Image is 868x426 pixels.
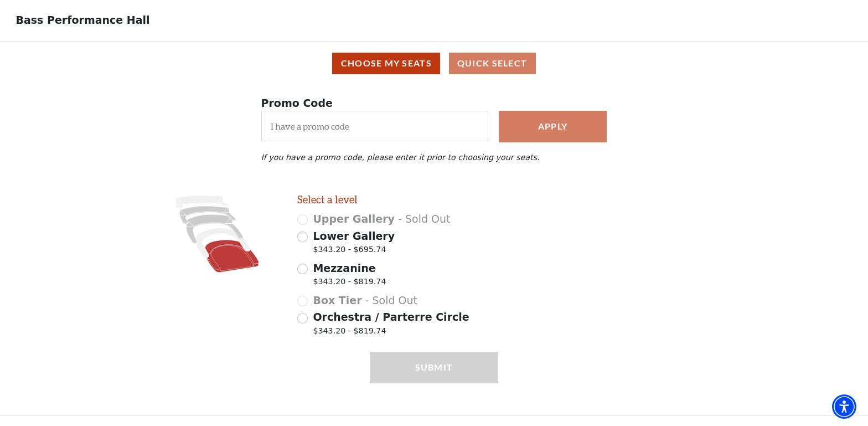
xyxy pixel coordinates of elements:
div: Accessibility Menu [832,394,856,419]
span: - Sold Out [365,294,417,306]
span: $343.20 - $695.74 [313,244,395,259]
span: Mezzanine [313,262,375,274]
span: Box Tier [313,294,361,306]
span: - Sold Out [398,213,450,225]
span: Orchestra / Parterre Circle [313,311,469,323]
span: $343.20 - $819.74 [313,276,386,291]
p: Promo Code [261,95,607,111]
span: Lower Gallery [313,230,395,242]
input: I have a promo code [261,111,488,141]
button: Choose My Seats [332,53,440,74]
p: If you have a promo code, please enter it prior to choosing your seats. [261,153,607,162]
h2: Select a level [297,193,499,206]
span: Upper Gallery [313,213,395,225]
span: $343.20 - $819.74 [313,325,469,340]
